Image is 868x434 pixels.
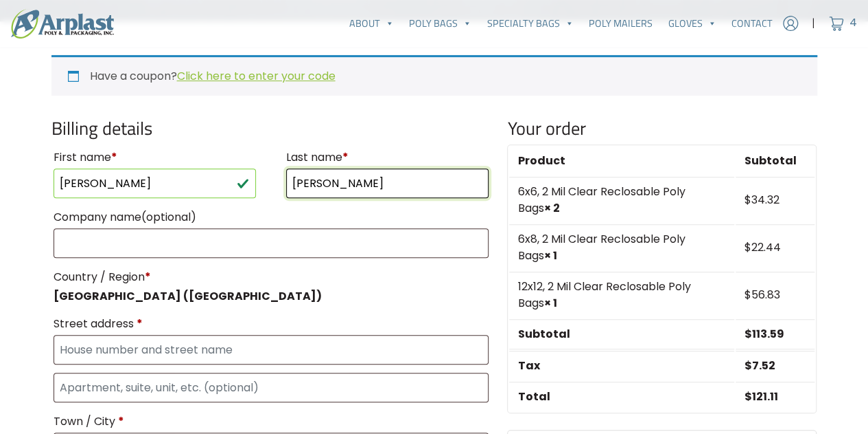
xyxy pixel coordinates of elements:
span: $ [744,389,751,404]
strong: × 1 [543,248,556,263]
strong: [GEOGRAPHIC_DATA] ([GEOGRAPHIC_DATA]) [54,288,322,304]
th: Subtotal [736,147,814,175]
bdi: 56.83 [744,287,779,303]
label: Street address [54,313,489,335]
input: Apartment, suite, unit, etc. (optional) [54,373,489,402]
label: Country / Region [54,266,489,288]
td: 12x12, 2 Mil Clear Reclosable Poly Bags [509,272,734,318]
strong: × 1 [543,295,556,311]
label: Town / City [54,411,489,433]
th: Tax [509,351,734,380]
h3: Billing details [51,118,491,140]
span: $ [744,358,751,373]
label: Company name [54,206,489,228]
label: First name [54,147,256,169]
input: House number and street name [54,335,489,365]
span: $ [744,192,751,208]
bdi: 121.11 [744,389,777,404]
a: Poly Mailers [581,10,660,37]
span: $ [744,239,751,255]
span: | [812,15,815,32]
a: Contact [724,10,780,37]
span: 4 [849,15,857,31]
a: Poly Bags [401,10,479,37]
h3: Your order [507,118,817,140]
th: Product [509,147,734,175]
a: Specialty Bags [480,10,581,37]
bdi: 34.32 [744,192,779,208]
a: Gloves [660,10,723,37]
div: Have a coupon? [51,55,817,96]
a: Click here to enter your code [177,68,336,84]
span: 7.52 [744,358,775,373]
span: $ [744,287,751,303]
th: Subtotal [509,319,734,349]
td: 6x6, 2 Mil Clear Reclosable Poly Bags [509,177,734,223]
td: 6x8, 2 Mil Clear Reclosable Poly Bags [509,224,734,270]
a: About [342,10,401,37]
strong: × 2 [543,200,559,216]
th: Total [509,382,734,411]
bdi: 22.44 [744,239,780,255]
img: logo [11,9,114,39]
bdi: 113.59 [744,326,784,342]
label: Last name [286,147,489,169]
span: (optional) [141,209,196,225]
span: $ [744,326,751,342]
